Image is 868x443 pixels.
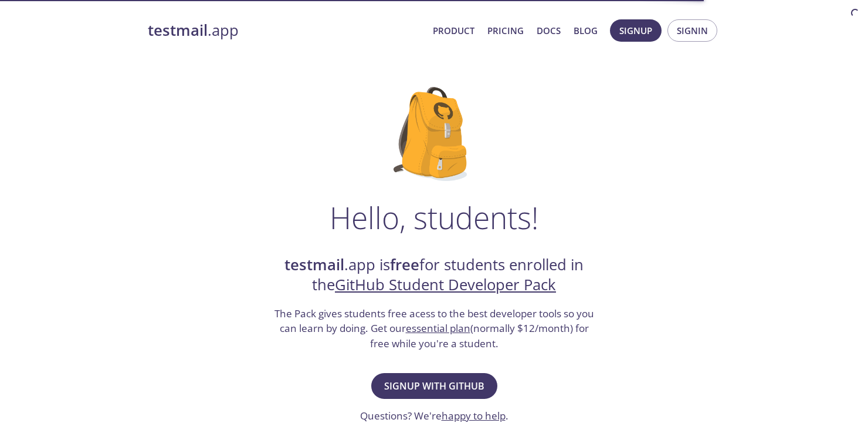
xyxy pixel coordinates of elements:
[330,200,538,235] h1: Hello, students!
[677,23,708,38] span: Signin
[406,321,470,335] a: essential plan
[335,274,556,295] a: GitHub Student Developer Pack
[284,254,344,275] strong: testmail
[148,21,423,41] a: testmail.app
[390,254,419,275] strong: free
[610,19,662,42] button: Signup
[394,87,475,181] img: github-student-backpack.png
[537,23,561,38] a: Docs
[148,20,208,41] strong: testmail
[273,255,595,296] h2: .app is for students enrolled in the
[487,23,524,38] a: Pricing
[433,23,474,38] a: Product
[273,306,595,351] h3: The Pack gives students free acess to the best developer tools so you can learn by doing. Get our...
[384,378,484,394] span: Signup with GitHub
[667,19,717,42] button: Signin
[371,373,497,399] button: Signup with GitHub
[574,23,598,38] a: Blog
[619,23,652,38] span: Signup
[442,409,506,422] a: happy to help
[360,408,508,424] h3: Questions? We're .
